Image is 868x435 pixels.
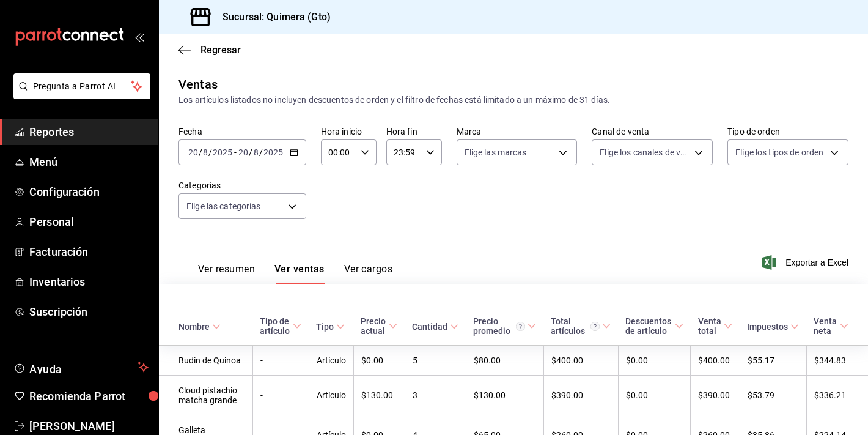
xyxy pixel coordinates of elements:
[412,322,458,332] span: Cantidad
[29,360,133,374] span: Ayuda
[234,147,237,157] span: -
[213,10,331,24] h3: Sucursal: Quimera (Gto)
[316,322,345,332] span: Tipo
[747,322,799,332] span: Impuestos
[344,263,393,284] button: Ver cargos
[747,322,788,332] div: Impuestos
[321,127,377,136] label: Hora inicio
[814,316,837,336] div: Venta neta
[29,273,149,290] span: Inventarios
[186,200,261,212] span: Elige las categorías
[309,346,353,376] td: Artículo
[625,316,672,336] div: Descuentos de artículo
[29,184,149,200] span: Configuración
[33,80,131,93] span: Pregunta a Parrot AI
[516,322,525,331] svg: Precio promedio = Total artículos / cantidad
[551,316,611,336] span: Total artículos
[208,147,212,157] span: /
[691,346,740,376] td: $400.00
[473,316,525,336] div: Precio promedio
[159,346,252,376] td: Budin de Quinoa
[252,346,309,376] td: -
[238,147,249,157] input: --
[473,316,536,336] span: Precio promedio
[178,127,306,136] label: Fecha
[274,263,325,284] button: Ver ventas
[9,89,150,102] a: Pregunta a Parrot AI
[212,147,233,157] input: ----
[29,303,149,320] span: Suscripción
[159,376,252,415] td: Cloud pistachio matcha grande
[405,346,466,376] td: 5
[29,124,149,140] span: Reportes
[465,146,527,158] span: Elige las marcas
[200,44,241,56] span: Regresar
[600,146,690,158] span: Elige los canales de venta
[361,316,397,336] span: Precio actual
[814,316,848,336] span: Venta neta
[309,376,353,415] td: Artículo
[178,44,241,56] button: Regresar
[361,316,386,336] div: Precio actual
[260,316,301,336] span: Tipo de artículo
[765,255,848,270] button: Exportar a Excel
[386,127,442,136] label: Hora fin
[740,376,806,415] td: $53.79
[198,263,255,284] button: Ver resumen
[618,376,691,415] td: $0.00
[29,388,149,404] span: Recomienda Parrot
[353,376,405,415] td: $130.00
[316,322,334,332] div: Tipo
[178,75,218,94] div: Ventas
[806,346,868,376] td: $344.83
[353,346,405,376] td: $0.00
[698,316,722,336] div: Venta total
[199,147,202,157] span: /
[405,376,466,415] td: 3
[625,316,683,336] span: Descuentos de artículo
[259,147,263,157] span: /
[13,73,150,99] button: Pregunta a Parrot AI
[178,322,221,332] span: Nombre
[466,376,543,415] td: $130.00
[260,316,290,336] div: Tipo de artículo
[134,32,144,42] button: open_drawer_menu
[618,346,691,376] td: $0.00
[592,127,713,136] label: Canal de venta
[543,376,618,415] td: $390.00
[735,146,823,158] span: Elige los tipos de orden
[178,94,848,106] div: Los artículos listados no incluyen descuentos de orden y el filtro de fechas está limitado a un m...
[551,316,600,336] div: Total artículos
[188,147,199,157] input: --
[412,322,447,332] div: Cantidad
[466,346,543,376] td: $80.00
[178,322,210,332] div: Nombre
[698,316,733,336] span: Venta total
[457,127,578,136] label: Marca
[252,376,309,415] td: -
[198,263,392,284] div: navigation tabs
[691,376,740,415] td: $390.00
[202,147,208,157] input: --
[178,181,306,190] label: Categorías
[727,127,848,136] label: Tipo de orden
[806,376,868,415] td: $336.21
[590,322,600,331] svg: El total artículos considera cambios de precios en los artículos así como costos adicionales por ...
[29,214,149,230] span: Personal
[29,418,149,434] span: [PERSON_NAME]
[740,346,806,376] td: $55.17
[29,244,149,260] span: Facturación
[29,154,149,170] span: Menú
[263,147,284,157] input: ----
[249,147,252,157] span: /
[253,147,259,157] input: --
[543,346,618,376] td: $400.00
